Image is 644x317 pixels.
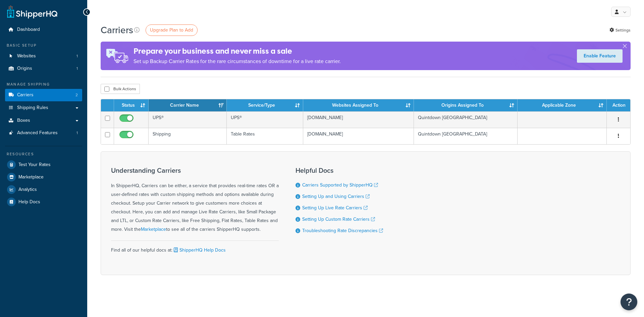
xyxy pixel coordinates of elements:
[141,226,166,233] a: Marketplace
[101,23,133,37] h1: Carriers
[5,171,82,183] a: Marketplace
[17,105,48,111] span: Shipping Rules
[7,5,57,18] a: ShipperHQ Home
[133,57,341,66] p: Set up Backup Carrier Rates for the rare circumstances of downtime for a live rate carrier.
[227,128,303,144] td: Table Rates
[114,99,149,111] th: Status: activate to sort column ascending
[303,128,414,144] td: [DOMAIN_NAME]
[17,66,32,71] span: Origins
[149,128,227,144] td: Shipping
[5,82,82,87] div: Manage Shipping
[302,204,368,211] a: Setting Up Live Rate Carriers
[5,43,82,48] div: Basic Setup
[17,27,40,33] span: Dashboard
[5,196,82,208] a: Help Docs
[609,25,631,35] a: Settings
[302,181,378,189] a: Carriers Supported by ShipperHQ
[302,193,370,200] a: Setting Up and Using Carriers
[18,162,51,168] span: Test Your Rates
[5,127,82,139] a: Advanced Features 1
[76,66,78,71] span: 1
[303,111,414,128] td: [DOMAIN_NAME]
[5,50,82,62] a: Websites 1
[5,50,82,62] li: Websites
[17,130,58,136] span: Advanced Features
[5,102,82,114] a: Shipping Rules
[227,111,303,128] td: UPS®
[150,27,193,34] span: Upgrade Plan to Add
[414,99,518,111] th: Origins Assigned To: activate to sort column ascending
[5,89,82,101] a: Carriers 2
[111,167,279,234] div: In ShipperHQ, Carriers can be either, a service that provides real-time rates OR a user-defined r...
[111,167,279,174] h3: Understanding Carriers
[18,174,44,180] span: Marketplace
[5,62,82,75] a: Origins 1
[149,99,227,111] th: Carrier Name: activate to sort column ascending
[5,89,82,101] li: Carriers
[17,92,34,98] span: Carriers
[111,241,279,255] div: Find all of our helpful docs at:
[5,114,82,127] a: Boxes
[76,53,78,59] span: 1
[75,92,78,98] span: 2
[146,24,198,36] a: Upgrade Plan to Add
[5,159,82,171] a: Test Your Rates
[149,111,227,128] td: UPS®
[133,46,341,57] h4: Prepare your business and never miss a sale
[5,151,82,157] div: Resources
[101,42,133,70] img: ad-rules-rateshop-fe6ec290ccb7230408bd80ed9643f0289d75e0ffd9eb532fc0e269fcd187b520.png
[227,99,303,111] th: Service/Type: activate to sort column ascending
[302,227,383,234] a: Troubleshooting Rate Discrepancies
[296,167,383,174] h3: Helpful Docs
[621,294,637,310] button: Open Resource Center
[303,99,414,111] th: Websites Assigned To: activate to sort column ascending
[17,118,30,123] span: Boxes
[5,23,82,36] a: Dashboard
[76,130,78,136] span: 1
[414,111,518,128] td: Quintdown [GEOGRAPHIC_DATA]
[18,199,40,205] span: Help Docs
[17,53,36,59] span: Websites
[607,99,630,111] th: Action
[577,49,623,63] a: Enable Feature
[414,128,518,144] td: Quintdown [GEOGRAPHIC_DATA]
[302,216,375,223] a: Setting Up Custom Rate Carriers
[5,127,82,139] li: Advanced Features
[5,62,82,75] li: Origins
[18,187,37,193] span: Analytics
[101,84,140,94] button: Bulk Actions
[518,99,607,111] th: Applicable Zone: activate to sort column ascending
[5,183,82,196] a: Analytics
[172,247,226,254] a: ShipperHQ Help Docs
